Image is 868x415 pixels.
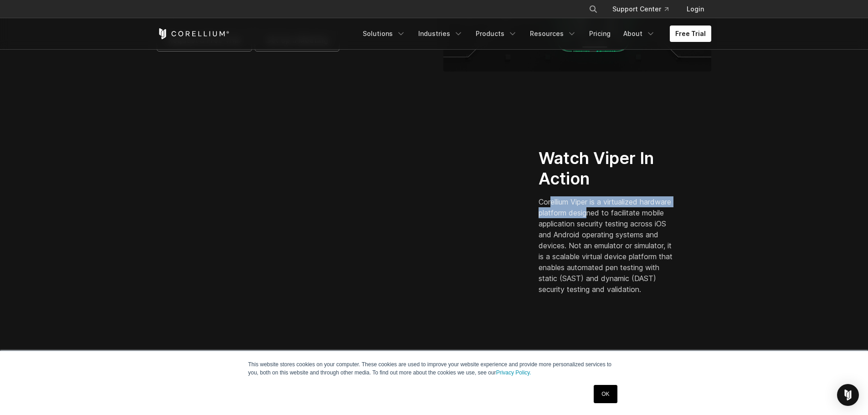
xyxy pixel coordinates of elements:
[837,384,859,406] div: Open Intercom Messenger
[618,26,661,42] a: About
[539,148,677,189] h2: Watch Viper In Action
[496,369,531,376] a: Privacy Policy.
[594,385,617,403] a: OK
[248,360,620,377] p: This website stores cookies on your computer. These cookies are used to improve your website expe...
[605,1,676,17] a: Support Center
[585,1,601,17] button: Search
[157,28,230,39] a: Corellium Home
[357,26,411,42] a: Solutions
[679,1,711,17] a: Login
[524,26,582,42] a: Resources
[470,26,523,42] a: Products
[578,1,711,17] div: Navigation Menu
[584,26,616,42] a: Pricing
[670,26,711,42] a: Free Trial
[539,196,677,295] p: Corellium Viper is a virtualized hardware platform designed to facilitate mobile application secu...
[357,26,711,42] div: Navigation Menu
[413,26,468,42] a: Industries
